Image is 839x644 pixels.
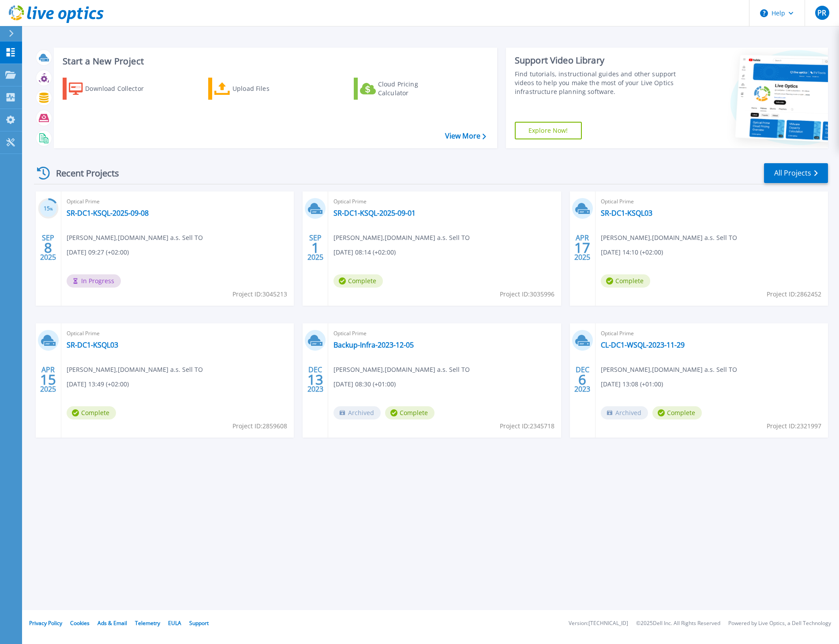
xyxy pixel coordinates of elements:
div: SEP 2025 [307,232,324,264]
div: SEP 2025 [40,232,56,264]
span: [DATE] 13:08 (+01:00) [601,379,663,389]
a: CL-DC1-WSQL-2023-11-29 [601,341,685,349]
a: Support [189,619,209,627]
h3: Start a New Project [63,56,486,66]
span: % [50,206,53,211]
span: [DATE] 08:14 (+02:00) [333,247,396,257]
span: Optical Prime [67,197,288,206]
span: [PERSON_NAME] , [DOMAIN_NAME] a.s. Sell TO [601,233,737,243]
a: Download Collector [63,78,161,100]
a: Explore Now! [515,122,582,139]
span: Complete [333,274,383,288]
span: [PERSON_NAME] , [DOMAIN_NAME] a.s. Sell TO [333,233,470,243]
div: Upload Files [232,80,303,97]
li: Powered by Live Optics, a Dell Technology [728,621,831,626]
div: Cloud Pricing Calculator [378,80,449,97]
div: DEC 2023 [574,363,591,396]
span: Project ID: 2345718 [500,421,554,431]
span: Optical Prime [601,197,823,206]
a: SR-DC1-KSQL-2025-09-01 [333,209,416,217]
span: Project ID: 2862452 [767,289,821,299]
a: EULA [168,619,181,627]
div: Find tutorials, instructional guides and other support videos to help you make the most of your L... [515,70,679,96]
span: [DATE] 14:10 (+02:00) [601,247,663,257]
div: Support Video Library [515,55,679,66]
a: View More [445,132,486,140]
a: Cookies [70,619,90,627]
span: 6 [578,376,586,383]
span: Project ID: 3035996 [500,289,554,299]
a: Privacy Policy [29,619,62,627]
a: SR-DC1-KSQL03 [601,209,652,217]
span: [PERSON_NAME] , [DOMAIN_NAME] a.s. Sell TO [67,365,203,374]
div: Download Collector [85,80,156,97]
span: [PERSON_NAME] , [DOMAIN_NAME] a.s. Sell TO [333,365,470,374]
a: Ads & Email [97,619,127,627]
a: SR-DC1-KSQL03 [67,341,118,349]
span: Complete [652,406,702,419]
span: 8 [44,244,52,251]
div: DEC 2023 [307,363,324,396]
span: Optical Prime [67,329,288,338]
span: Complete [601,274,650,288]
div: APR 2025 [40,363,56,396]
span: 17 [574,244,590,251]
div: Recent Projects [34,162,131,184]
span: Project ID: 3045213 [232,289,287,299]
span: 15 [40,376,56,383]
a: Upload Files [208,78,307,100]
span: [DATE] 13:49 (+02:00) [67,379,129,389]
li: Version: [TECHNICAL_ID] [569,621,628,626]
a: All Projects [764,163,828,183]
span: 13 [307,376,323,383]
span: PR [817,9,826,16]
span: Optical Prime [333,197,555,206]
span: Optical Prime [333,329,555,338]
span: Complete [385,406,434,419]
div: APR 2025 [574,232,591,264]
span: Complete [67,406,116,419]
span: Optical Prime [601,329,823,338]
span: In Progress [67,274,121,288]
a: Telemetry [135,619,160,627]
span: [PERSON_NAME] , [DOMAIN_NAME] a.s. Sell TO [67,233,203,243]
li: © 2025 Dell Inc. All Rights Reserved [636,621,720,626]
h3: 15 [38,204,59,214]
span: [DATE] 09:27 (+02:00) [67,247,129,257]
a: Backup-Infra-2023-12-05 [333,341,414,349]
span: [DATE] 08:30 (+01:00) [333,379,396,389]
span: Archived [333,406,381,419]
span: Project ID: 2859608 [232,421,287,431]
span: [PERSON_NAME] , [DOMAIN_NAME] a.s. Sell TO [601,365,737,374]
a: SR-DC1-KSQL-2025-09-08 [67,209,149,217]
span: Project ID: 2321997 [767,421,821,431]
span: Archived [601,406,648,419]
a: Cloud Pricing Calculator [354,78,452,100]
span: 1 [311,244,319,251]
